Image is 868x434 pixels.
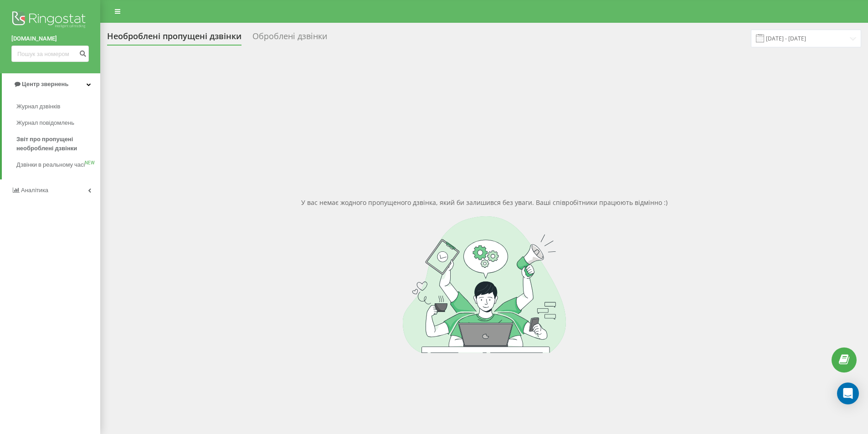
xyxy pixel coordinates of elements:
span: Журнал повідомлень [16,118,74,128]
span: Аналiтика [21,187,48,194]
span: Центр звернень [22,81,68,87]
a: [DOMAIN_NAME] [11,34,89,43]
div: Необроблені пропущені дзвінки [107,31,241,46]
a: Журнал дзвінків [16,98,100,115]
a: Дзвінки в реальному часіNEW [16,157,100,173]
div: Open Intercom Messenger [837,383,859,404]
a: Звіт про пропущені необроблені дзвінки [16,131,100,157]
input: Пошук за номером [11,46,89,62]
img: Ringostat logo [11,9,89,32]
span: Звіт про пропущені необроблені дзвінки [16,135,96,153]
a: Центр звернень [2,73,100,95]
div: Оброблені дзвінки [252,31,327,46]
a: Журнал повідомлень [16,115,100,131]
span: Журнал дзвінків [16,102,60,111]
span: Дзвінки в реальному часі [16,160,85,169]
